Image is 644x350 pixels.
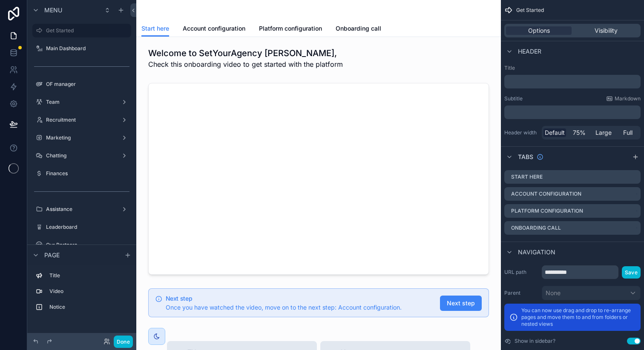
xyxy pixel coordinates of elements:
span: Tabs [518,153,533,161]
label: Assistance [46,206,118,213]
span: 75% [573,128,586,137]
span: Start here [141,24,169,33]
a: OF manager [32,77,131,91]
button: Save [622,266,641,279]
label: Marketing [46,134,118,141]
a: Account configuration [183,21,245,38]
p: You can now use drag and drop to re-arrange pages and move them to and from folders or nested views [521,307,635,327]
label: Title [49,272,128,279]
label: Notice [49,304,128,310]
a: Marketing [32,131,131,145]
label: Main Dashboard [46,45,129,52]
a: Chatting [32,149,131,162]
a: Leaderboard [32,220,131,234]
span: Account configuration [183,24,245,33]
a: Markdown [606,95,641,102]
span: Menu [44,6,62,14]
span: Get Started [516,7,544,14]
label: Subtitle [504,95,523,102]
span: Options [528,26,550,35]
span: Full [623,128,632,137]
span: Navigation [518,248,555,256]
a: Recruitment [32,113,131,127]
a: Assistance [32,202,131,216]
button: Done [114,336,133,348]
span: Markdown [615,95,641,102]
a: Onboarding call [336,21,381,38]
label: Account configuration [511,191,581,197]
div: scrollable content [27,265,136,322]
a: Start here [141,21,169,37]
button: None [542,286,641,300]
label: URL path [504,269,538,276]
label: Finances [46,170,129,177]
label: Start here [511,174,543,180]
div: scrollable content [504,75,641,88]
label: Get Started [46,27,126,34]
div: scrollable content [504,105,641,119]
a: Team [32,95,131,109]
label: Our Partners [46,242,129,248]
label: OF manager [46,81,129,88]
label: Platform configuration [511,208,583,214]
label: Video [49,288,128,295]
label: Header width [504,129,538,136]
label: Parent [504,290,538,296]
span: Header [518,47,541,56]
label: Title [504,65,641,71]
a: Main Dashboard [32,42,131,55]
a: Our Partners [32,238,131,252]
label: Onboarding call [511,225,561,231]
span: Page [44,251,60,259]
span: Large [595,128,612,137]
span: None [546,289,561,297]
a: Get Started [32,24,131,37]
label: Chatting [46,152,118,159]
a: Platform configuration [259,21,322,38]
span: Onboarding call [336,24,381,33]
label: Team [46,99,118,105]
span: Visibility [595,26,618,35]
a: Finances [32,167,131,180]
label: Leaderboard [46,224,129,230]
label: Recruitment [46,117,118,123]
span: Platform configuration [259,24,322,33]
span: Default [545,128,565,137]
